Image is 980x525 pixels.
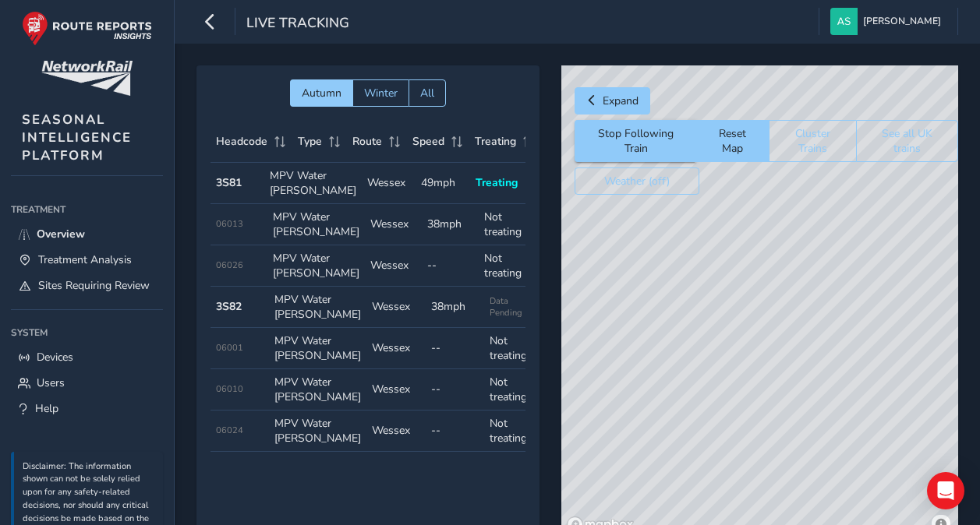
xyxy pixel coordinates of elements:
[484,410,543,452] td: Not treating
[216,134,267,149] span: Headcode
[264,163,362,204] td: MPV Water [PERSON_NAME]
[37,227,85,241] span: Overview
[366,328,426,369] td: Wessex
[267,245,365,287] td: MPV Water [PERSON_NAME]
[22,111,132,164] span: SEASONAL INTELLIGENCE PLATFORM
[269,410,366,452] td: MPV Water [PERSON_NAME]
[769,120,856,162] button: Cluster Trains
[409,79,446,107] button: All
[11,321,163,344] div: System
[575,167,699,195] button: Weather (off)
[216,259,243,271] span: 06026
[216,342,243,354] span: 06001
[216,218,243,230] span: 06013
[216,175,242,190] strong: 3S81
[290,79,352,107] button: Autumn
[269,369,366,410] td: MPV Water [PERSON_NAME]
[696,120,769,162] button: Reset Map
[11,396,163,421] a: Help
[38,278,150,293] span: Sites Requiring Review
[484,369,543,410] td: Not treating
[927,472,964,509] div: Open Intercom Messenger
[11,247,163,273] a: Treatment Analysis
[11,370,163,396] a: Users
[603,93,639,108] span: Expand
[422,204,479,245] td: 38mph
[484,328,543,369] td: Not treating
[426,369,485,410] td: --
[863,8,941,35] span: [PERSON_NAME]
[475,134,516,149] span: Treating
[362,163,416,204] td: Wessex
[426,328,485,369] td: --
[426,410,485,452] td: --
[479,204,536,245] td: Not treating
[575,120,696,162] button: Stop Following Train
[298,134,322,149] span: Type
[856,120,958,162] button: See all UK trains
[365,245,422,287] td: Wessex
[366,287,426,328] td: Wessex
[830,8,858,35] img: diamond-layout
[575,87,650,115] button: Expand
[38,252,132,267] span: Treatment Analysis
[830,8,946,35] button: [PERSON_NAME]
[216,299,242,314] strong: 3S82
[35,401,58,416] span: Help
[216,425,243,436] span: 06024
[216,383,243,395] span: 06010
[302,86,341,100] span: Autumn
[11,344,163,370] a: Devices
[426,287,485,328] td: 38mph
[352,134,382,149] span: Route
[37,375,65,390] span: Users
[37,350,73,365] span: Devices
[11,198,163,221] div: Treatment
[366,369,426,410] td: Wessex
[267,204,365,245] td: MPV Water [PERSON_NAME]
[269,328,366,369] td: MPV Water [PERSON_NAME]
[476,175,518,190] span: Treating
[364,86,398,100] span: Winter
[416,163,469,204] td: 49mph
[479,245,536,287] td: Not treating
[490,295,538,319] span: Data Pending
[269,287,366,328] td: MPV Water [PERSON_NAME]
[246,13,349,35] span: Live Tracking
[366,410,426,452] td: Wessex
[412,134,444,149] span: Speed
[422,245,479,287] td: --
[22,11,152,46] img: rr logo
[365,204,422,245] td: Wessex
[352,79,409,107] button: Winter
[11,273,163,298] a: Sites Requiring Review
[11,221,163,247] a: Overview
[420,86,434,100] span: All
[41,61,133,96] img: customer logo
